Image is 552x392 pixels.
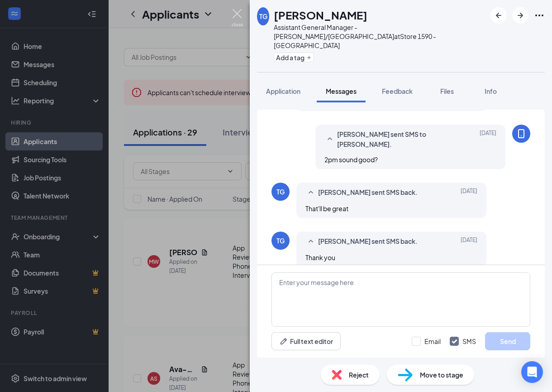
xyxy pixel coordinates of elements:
span: [DATE] [461,236,477,247]
button: Send [485,332,530,350]
svg: SmallChevronUp [305,236,316,247]
svg: SmallChevronUp [305,187,316,198]
span: Info [485,87,497,95]
span: [PERSON_NAME] sent SMS back. [318,236,418,247]
span: [PERSON_NAME] sent SMS to [PERSON_NAME]. [337,129,456,149]
div: Open Intercom Messenger [521,361,543,383]
div: TG [276,187,285,196]
svg: MobileSms [516,128,527,139]
svg: ArrowLeftNew [493,10,504,21]
h1: [PERSON_NAME] [274,7,367,23]
button: Full text editorPen [271,332,341,350]
svg: Plus [306,55,312,60]
span: Reject [349,370,369,380]
span: [PERSON_NAME] sent SMS back. [318,187,418,198]
span: Move to stage [420,370,463,380]
span: Thank you [305,253,335,261]
button: ArrowRight [512,7,528,24]
span: [DATE] [461,187,477,198]
span: That'll be great [305,204,348,213]
div: TG [276,236,285,245]
svg: Ellipses [534,10,545,21]
span: Feedback [382,87,413,95]
div: TG [259,12,267,21]
div: Assistant General Manager - [PERSON_NAME]/[GEOGRAPHIC_DATA] at Store 1590 - [GEOGRAPHIC_DATA] [274,23,486,50]
span: Files [440,87,454,95]
button: ArrowLeftNew [490,7,507,24]
span: [DATE] [480,129,496,149]
svg: ArrowRight [515,10,526,21]
span: 2pm sound good? [324,155,378,164]
span: Messages [326,87,357,95]
span: Application [266,87,300,95]
button: PlusAdd a tag [274,53,314,62]
svg: Pen [279,337,288,346]
svg: SmallChevronUp [324,134,335,145]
